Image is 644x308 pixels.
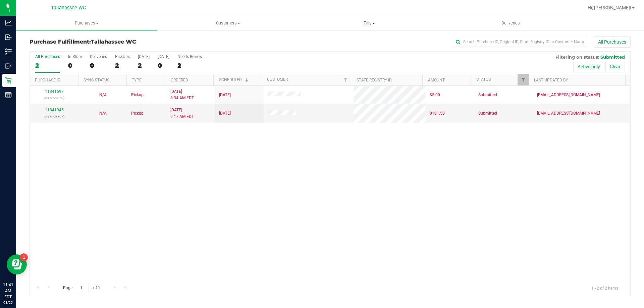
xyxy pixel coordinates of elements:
[35,78,60,82] a: Purchase ID
[68,62,82,69] div: 0
[573,61,604,72] button: Active only
[340,74,351,85] a: Filter
[7,254,27,274] iframe: Resource center
[99,111,107,116] span: Not Applicable
[99,92,107,98] button: N/A
[158,20,298,26] span: Customers
[177,54,202,59] div: Needs Review
[170,107,194,120] span: [DATE] 9:17 AM EDT
[586,283,624,293] span: 1 - 2 of 2 items
[440,16,581,30] a: Deliveries
[492,20,529,26] span: Deliveries
[3,300,13,305] p: 08/25
[299,20,439,26] span: Tills
[430,92,440,98] span: $5.00
[157,16,299,30] a: Customers
[5,48,12,55] inline-svg: Inventory
[99,93,107,97] span: Not Applicable
[35,54,60,59] div: All Purchases
[267,77,288,82] a: Customer
[555,54,599,60] span: Filtering on status:
[600,54,625,60] span: Submitted
[115,62,130,69] div: 2
[357,78,392,82] a: State Registry ID
[132,78,142,82] a: Type
[428,78,445,82] a: Amount
[45,89,64,94] a: 11841697
[90,62,107,69] div: 0
[57,283,106,293] span: Page of 1
[478,92,497,98] span: Submitted
[30,39,230,45] h3: Purchase Fulfillment:
[537,110,600,117] span: [EMAIL_ADDRESS][DOMAIN_NAME]
[45,108,64,112] a: 11841945
[534,78,568,82] a: Last Updated By
[219,77,250,82] a: Scheduled
[115,54,130,59] div: PickUps
[5,91,12,98] inline-svg: Reports
[219,110,231,117] span: [DATE]
[158,54,169,59] div: [DATE]
[537,92,600,98] span: [EMAIL_ADDRESS][DOMAIN_NAME]
[91,39,136,45] span: Tallahassee WC
[35,62,60,69] div: 2
[5,63,12,69] inline-svg: Outbound
[51,5,86,11] span: Tallahassee WC
[476,77,491,82] a: Status
[453,37,587,47] input: Search Purchase ID, Original ID, State Registry ID or Customer Name...
[299,16,440,30] a: Tills
[16,20,157,26] span: Purchases
[68,54,82,59] div: In Store
[99,110,107,117] button: N/A
[77,283,89,293] input: 1
[138,54,150,59] div: [DATE]
[594,36,631,48] button: All Purchases
[90,54,107,59] div: Deliveries
[588,5,631,10] span: Hi, [PERSON_NAME]!
[430,110,445,117] span: $101.50
[131,92,144,98] span: Pickup
[177,62,202,69] div: 2
[34,114,74,120] p: (317096597)
[3,282,13,300] p: 11:41 AM EDT
[518,74,529,85] a: Filter
[5,77,12,84] inline-svg: Retail
[16,16,157,30] a: Purchases
[478,110,497,117] span: Submitted
[219,92,231,98] span: [DATE]
[171,78,188,82] a: Ordered
[34,95,74,101] p: (317092053)
[170,88,194,101] span: [DATE] 8:34 AM EDT
[5,19,12,26] inline-svg: Analytics
[131,110,144,117] span: Pickup
[138,62,150,69] div: 2
[158,62,169,69] div: 0
[84,78,109,82] a: Sync Status
[5,34,12,41] inline-svg: Inbound
[20,253,28,261] iframe: Resource center unread badge
[605,61,625,72] button: Clear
